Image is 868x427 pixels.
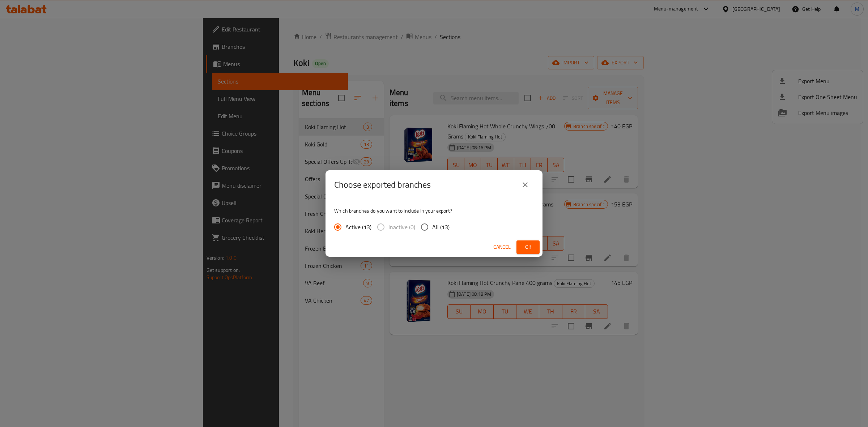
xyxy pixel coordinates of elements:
[388,223,415,231] span: Inactive (0)
[516,240,540,254] button: Ok
[493,243,511,252] span: Cancel
[432,223,450,231] span: All (13)
[334,179,431,191] h2: Choose exported branches
[345,223,371,231] span: Active (13)
[522,243,534,252] span: Ok
[490,240,514,254] button: Cancel
[334,207,534,214] p: Which branches do you want to include in your export?
[516,176,534,193] button: close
